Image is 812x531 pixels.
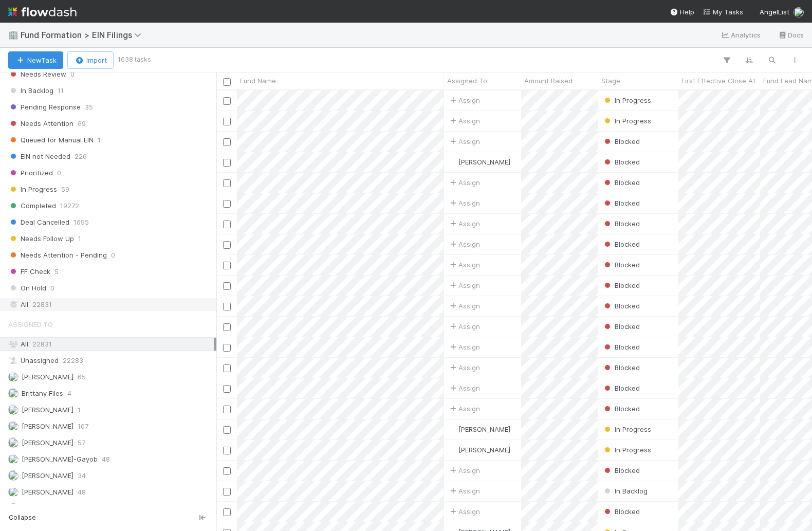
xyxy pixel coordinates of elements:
[448,301,480,311] div: Assign
[670,7,694,17] div: Help
[448,116,480,126] div: Assign
[602,281,640,289] span: Blocked
[118,55,151,64] small: 1638 tasks
[448,404,480,414] div: Assign
[223,200,231,208] input: Toggle Row Selected
[602,322,640,331] span: Blocked
[602,446,651,454] span: In Progress
[8,487,19,497] img: avatar_892eb56c-5b5a-46db-bf0b-2a9023d0e8f8.png
[22,488,73,496] span: [PERSON_NAME]
[223,467,231,475] input: Toggle Row Selected
[8,84,53,97] span: In Backlog
[223,241,231,249] input: Toggle Row Selected
[602,302,640,310] span: Blocked
[602,424,651,434] div: In Progress
[601,76,620,86] span: Stage
[67,387,71,400] span: 4
[448,280,480,290] div: Assign
[8,282,46,295] span: On Hold
[602,95,651,105] div: In Progress
[602,506,640,517] div: Blocked
[21,30,146,40] span: Fund Formation > EIN Filings
[111,249,115,262] span: 0
[602,178,640,187] span: Blocked
[448,383,480,393] div: Assign
[223,118,231,125] input: Toggle Row Selected
[448,136,480,147] span: Assign
[75,150,87,163] span: 226
[602,342,640,352] div: Blocked
[61,183,69,196] span: 59
[602,425,651,433] span: In Progress
[8,265,50,278] span: FF Check
[22,455,98,463] span: [PERSON_NAME]-Gayob
[602,218,640,229] div: Blocked
[602,405,640,413] span: Blocked
[73,216,89,229] span: 1695
[8,454,19,464] img: avatar_45aa71e2-cea6-4b00-9298-a0421aa61a2d.png
[8,249,107,262] span: Needs Attention - Pending
[448,486,480,496] span: Assign
[448,321,480,332] div: Assign
[8,372,19,382] img: avatar_1d14498f-6309-4f08-8780-588779e5ce37.png
[60,199,79,212] span: 19272
[602,96,651,104] span: In Progress
[8,150,70,163] span: EIN not Needed
[602,199,640,207] span: Blocked
[760,8,789,16] span: AngelList
[449,158,457,166] img: avatar_892eb56c-5b5a-46db-bf0b-2a9023d0e8f8.png
[70,68,75,81] span: 0
[240,76,276,86] span: Fund Name
[8,354,214,367] div: Unassigned
[78,469,86,482] span: 34
[681,76,755,86] span: First Effective Close At
[223,406,231,413] input: Toggle Row Selected
[602,383,640,393] div: Blocked
[22,422,73,430] span: [PERSON_NAME]
[50,282,54,295] span: 0
[602,466,640,474] span: Blocked
[102,453,110,466] span: 48
[223,303,231,310] input: Toggle Row Selected
[448,218,480,229] span: Assign
[8,405,19,415] img: avatar_b467e446-68e1-4310-82a7-76c532dc3f4b.png
[703,7,743,17] a: My Tasks
[448,465,480,475] div: Assign
[8,421,19,431] img: avatar_6e64d358-15e1-4f52-92cc-337cd1c413d3.png
[602,137,640,145] span: Blocked
[223,282,231,290] input: Toggle Row Selected
[448,95,480,105] span: Assign
[602,465,640,475] div: Blocked
[22,406,73,414] span: [PERSON_NAME]
[602,157,640,167] div: Blocked
[32,298,52,311] span: 22831
[602,261,640,269] span: Blocked
[602,116,651,126] div: In Progress
[223,488,231,496] input: Toggle Row Selected
[8,338,214,351] div: All
[8,199,56,212] span: Completed
[22,471,73,480] span: [PERSON_NAME]
[78,404,81,416] span: 1
[8,68,66,81] span: Needs Review
[67,51,114,69] button: Import
[448,198,480,208] div: Assign
[602,177,640,188] div: Blocked
[32,340,52,348] span: 22831
[85,101,93,114] span: 35
[223,385,231,393] input: Toggle Row Selected
[449,425,457,433] img: avatar_1452db47-2f67-43a4-9764-e09ea19bb7c1.png
[721,29,761,41] a: Analytics
[602,198,640,208] div: Blocked
[78,436,85,449] span: 57
[602,219,640,228] span: Blocked
[223,78,231,86] input: Toggle All Rows Selected
[602,384,640,392] span: Blocked
[448,260,480,270] span: Assign
[98,134,101,147] span: 1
